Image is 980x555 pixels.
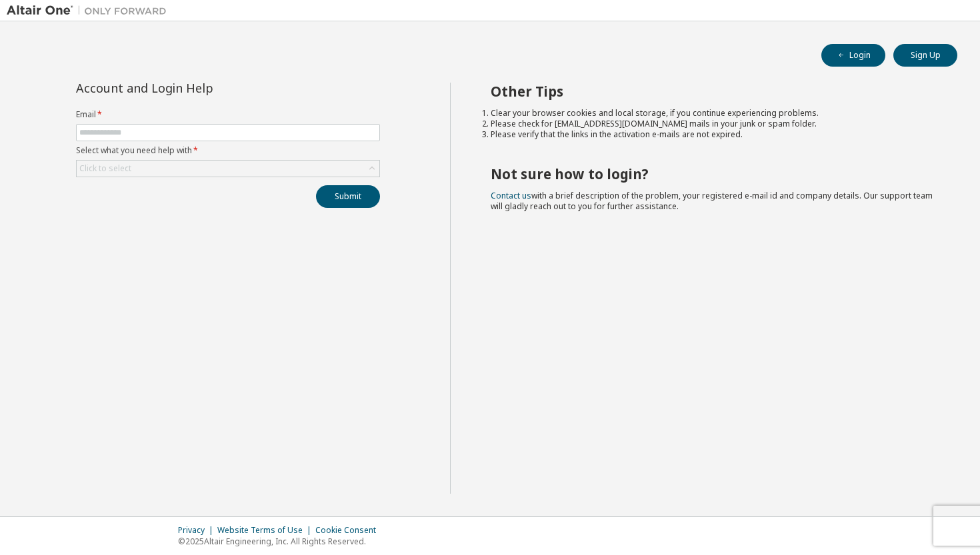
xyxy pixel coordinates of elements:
a: Contact us [491,190,531,201]
h2: Not sure how to login? [491,165,934,183]
div: Cookie Consent [315,525,384,536]
div: Website Terms of Use [217,525,315,536]
li: Please verify that the links in the activation e-mails are not expired. [491,129,934,140]
div: Account and Login Help [76,83,319,93]
img: Altair One [7,4,173,17]
li: Please check for [EMAIL_ADDRESS][DOMAIN_NAME] mails in your junk or spam folder. [491,119,934,129]
button: Submit [316,185,380,208]
label: Select what you need help with [76,145,380,156]
div: Click to select [79,163,131,174]
div: Privacy [178,525,217,536]
p: © 2025 Altair Engineering, Inc. All Rights Reserved. [178,536,384,547]
button: Sign Up [893,44,957,67]
li: Clear your browser cookies and local storage, if you continue experiencing problems. [491,108,934,119]
h2: Other Tips [491,83,934,100]
span: with a brief description of the problem, your registered e-mail id and company details. Our suppo... [491,190,933,212]
div: Click to select [77,161,379,177]
button: Login [821,44,885,67]
label: Email [76,109,380,120]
